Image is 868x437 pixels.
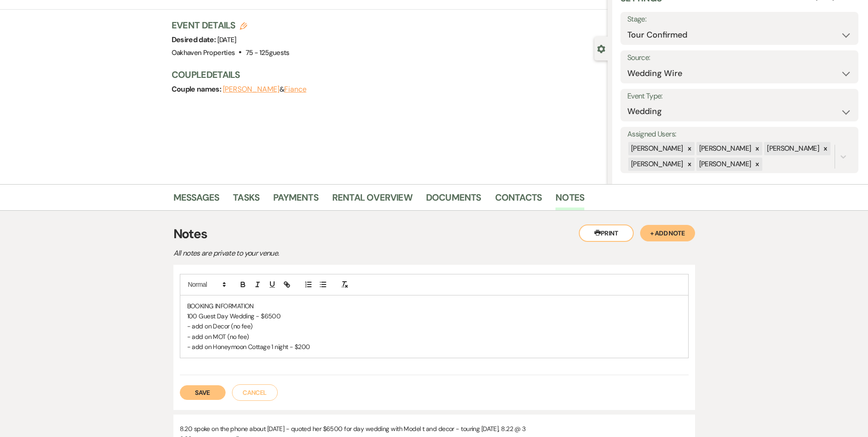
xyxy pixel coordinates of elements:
label: Stage: [627,13,852,26]
label: Source: [627,51,852,65]
p: - add on MOT (no fee) [187,332,681,342]
p: 100 Guest Day Wedding - $6500 [187,311,681,321]
button: + Add Note [640,225,695,241]
h3: Event Details [172,19,290,32]
h3: Couple Details [172,68,598,81]
p: All notes are private to your venue. [173,247,494,259]
a: Messages [173,190,220,210]
button: Close lead details [597,44,605,53]
span: [DATE] [217,35,237,44]
div: [PERSON_NAME] [764,142,820,155]
button: Cancel [232,384,278,401]
span: Oakhaven Properties [172,48,235,57]
label: Assigned Users: [627,128,852,141]
button: Fiance [284,86,307,93]
button: Print [579,224,634,242]
a: Notes [555,190,584,210]
a: Documents [426,190,481,210]
a: Contacts [495,190,542,210]
span: & [223,85,307,94]
label: Event Type: [627,90,852,103]
div: [PERSON_NAME] [628,158,685,171]
span: Desired date: [172,35,217,44]
a: Tasks [233,190,259,210]
p: 8.20 spoke on the phone about [DATE] - quoted her $6500 for day wedding with Model t and decor - ... [180,424,689,434]
span: 75 - 125 guests [246,48,290,57]
a: Payments [273,190,318,210]
p: - add on Honeymoon Cottage 1 night - $200 [187,342,681,352]
p: - add on Decor (no fee) [187,321,681,331]
div: [PERSON_NAME] [696,142,753,155]
a: Rental Overview [332,190,412,210]
button: Save [180,385,226,400]
button: [PERSON_NAME] [223,86,280,93]
div: [PERSON_NAME] [628,142,685,155]
span: Couple names: [172,84,223,94]
p: BOOKING INFORMATION [187,301,681,311]
h3: Notes [173,224,695,244]
div: [PERSON_NAME] [696,158,753,171]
